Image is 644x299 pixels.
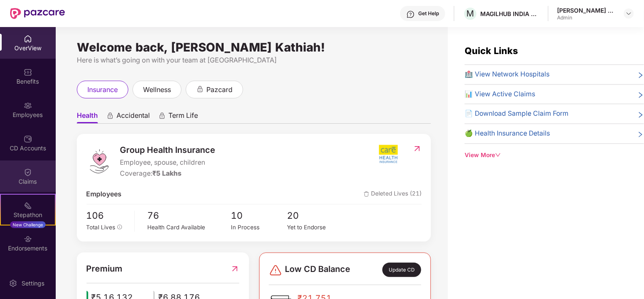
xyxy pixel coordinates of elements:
div: New Challenge [10,221,46,228]
div: Health Card Available [147,223,231,232]
img: svg+xml;base64,PHN2ZyBpZD0iRHJvcGRvd24tMzJ4MzIiIHhtbG5zPSJodHRwOi8vd3d3LnczLm9yZy8yMDAwL3N2ZyIgd2... [625,10,632,17]
span: 20 [287,209,343,223]
span: Employees [87,189,122,200]
div: animation [158,112,166,120]
div: animation [106,112,114,120]
span: Low CD Balance [285,263,350,277]
span: 10 [231,209,287,223]
span: Health [77,111,98,123]
img: RedirectIcon [230,262,239,275]
div: MAGILHUB INDIA PRIVATE LIMITED [480,10,539,18]
img: RedirectIcon [413,144,422,153]
img: svg+xml;base64,PHN2ZyBpZD0iQmVuZWZpdHMiIHhtbG5zPSJodHRwOi8vd3d3LnczLm9yZy8yMDAwL3N2ZyIgd2lkdGg9Ij... [24,68,32,76]
span: Accidental [116,111,150,123]
span: Employee, spouse, children [120,158,216,168]
span: Quick Links [465,45,518,56]
div: Update CD [382,263,421,277]
img: svg+xml;base64,PHN2ZyBpZD0iRGFuZ2VyLTMyeDMyIiB4bWxucz0iaHR0cDovL3d3dy53My5vcmcvMjAwMC9zdmciIHdpZH... [269,264,282,277]
span: info-circle [117,225,122,230]
img: New Pazcare Logo [10,8,65,19]
span: insurance [87,84,118,95]
div: Get Help [418,10,439,17]
img: svg+xml;base64,PHN2ZyBpZD0iQ2xhaW0iIHhtbG5zPSJodHRwOi8vd3d3LnczLm9yZy8yMDAwL3N2ZyIgd2lkdGg9IjIwIi... [24,168,32,177]
span: right [637,71,644,80]
span: wellness [143,84,171,95]
span: Premium [87,262,123,275]
span: Group Health Insurance [120,144,216,157]
div: Admin [557,14,616,21]
span: Total Lives [87,224,116,231]
div: Yet to Endorse [287,223,343,232]
img: svg+xml;base64,PHN2ZyBpZD0iU2V0dGluZy0yMHgyMCIgeG1sbnM9Imh0dHA6Ly93d3cudzMub3JnLzIwMDAvc3ZnIiB3aW... [9,279,17,288]
span: right [637,130,644,139]
span: 📊 View Active Claims [465,89,535,100]
img: insurerIcon [373,144,404,165]
div: In Process [231,223,287,232]
img: svg+xml;base64,PHN2ZyBpZD0iRW1wbG95ZWVzIiB4bWxucz0iaHR0cDovL3d3dy53My5vcmcvMjAwMC9zdmciIHdpZHRoPS... [24,101,32,110]
img: svg+xml;base64,PHN2ZyB4bWxucz0iaHR0cDovL3d3dy53My5vcmcvMjAwMC9zdmciIHdpZHRoPSIyMSIgaGVpZ2h0PSIyMC... [24,201,32,210]
div: Coverage: [120,169,216,179]
div: [PERSON_NAME] Kathiah [557,6,616,14]
span: down [495,152,501,158]
img: logo [87,149,112,174]
span: Deleted Lives (21) [364,189,422,200]
div: Stepathon [1,211,55,219]
span: 📄 Download Sample Claim Form [465,109,568,119]
img: svg+xml;base64,PHN2ZyBpZD0iSGVscC0zMngzMiIgeG1sbnM9Imh0dHA6Ly93d3cudzMub3JnLzIwMDAvc3ZnIiB3aWR0aD... [406,10,415,19]
span: 🍏 Health Insurance Details [465,128,550,139]
div: Settings [19,279,47,288]
span: 🏥 View Network Hospitals [465,69,549,80]
img: svg+xml;base64,PHN2ZyBpZD0iQ0RfQWNjb3VudHMiIGRhdGEtbmFtZT0iQ0QgQWNjb3VudHMiIHhtbG5zPSJodHRwOi8vd3... [24,135,32,143]
span: 76 [147,209,231,223]
span: 106 [87,209,128,223]
img: deleteIcon [364,191,369,197]
div: animation [196,85,204,93]
span: right [637,110,644,119]
span: M [467,8,474,19]
img: svg+xml;base64,PHN2ZyBpZD0iSG9tZSIgeG1sbnM9Imh0dHA6Ly93d3cudzMub3JnLzIwMDAvc3ZnIiB3aWR0aD0iMjAiIG... [24,35,32,43]
span: right [637,91,644,100]
div: View More [465,151,644,160]
div: Here is what’s going on with your team at [GEOGRAPHIC_DATA] [77,55,431,65]
span: pazcard [206,84,233,95]
img: svg+xml;base64,PHN2ZyBpZD0iRW5kb3JzZW1lbnRzIiB4bWxucz0iaHR0cDovL3d3dy53My5vcmcvMjAwMC9zdmciIHdpZH... [24,235,32,243]
div: Welcome back, [PERSON_NAME] Kathiah! [77,44,431,51]
span: ₹5 Lakhs [153,169,182,177]
span: Term Life [168,111,198,123]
